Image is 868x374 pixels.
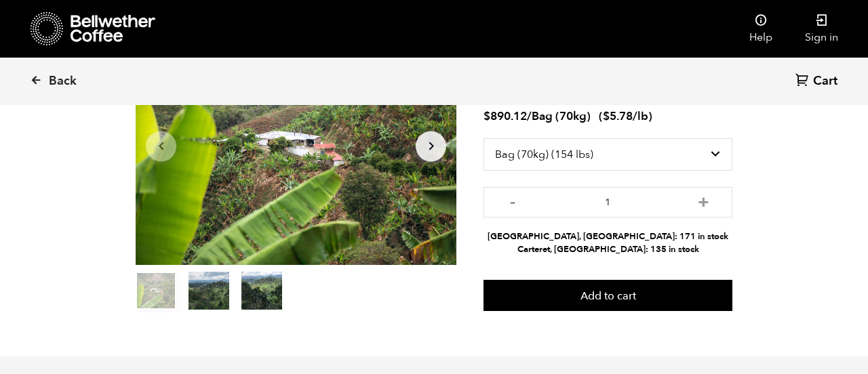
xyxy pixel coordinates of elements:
[532,108,591,124] span: Bag (70kg)
[695,194,712,207] button: +
[795,72,841,91] a: Cart
[527,108,532,124] span: /
[484,108,527,124] bdi: 890.12
[484,108,490,124] span: $
[49,73,77,89] span: Back
[603,108,610,124] span: $
[603,108,633,124] bdi: 5.78
[813,73,837,89] span: Cart
[484,280,732,311] button: Add to cart
[504,194,521,207] button: -
[633,108,648,124] span: /lb
[484,243,732,256] li: Carteret, [GEOGRAPHIC_DATA]: 135 in stock
[484,230,732,243] li: [GEOGRAPHIC_DATA], [GEOGRAPHIC_DATA]: 171 in stock
[599,108,652,124] span: ( )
